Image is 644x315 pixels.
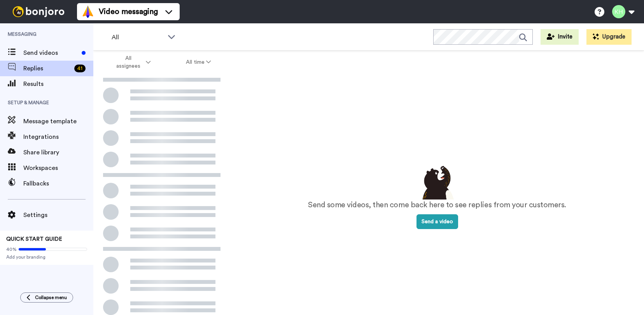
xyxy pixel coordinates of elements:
span: All assignees [113,54,144,70]
span: Send videos [23,48,79,58]
img: vm-color.svg [82,5,94,18]
img: bj-logo-header-white.svg [9,6,68,17]
span: Video messaging [99,6,158,17]
span: QUICK START GUIDE [6,236,62,242]
span: Integrations [23,132,93,142]
button: Upgrade [586,29,632,45]
span: Results [23,79,93,89]
button: All time [168,55,229,69]
p: Send some videos, then come back here to see replies from your customers. [308,199,566,211]
span: Message template [23,117,93,126]
button: All assignees [95,51,168,73]
img: results-emptystates.png [418,164,457,199]
span: Workspaces [23,163,93,173]
a: Send a video [416,219,458,224]
span: Collapse menu [35,294,67,301]
span: Replies [23,64,71,73]
div: 41 [74,65,86,72]
button: Send a video [416,214,458,229]
span: Settings [23,210,93,220]
button: Invite [541,29,579,45]
span: 40% [6,246,17,252]
span: Fallbacks [23,179,93,188]
button: Collapse menu [20,292,73,303]
span: All [112,33,164,42]
span: Share library [23,148,93,157]
span: Add your branding [6,254,87,260]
